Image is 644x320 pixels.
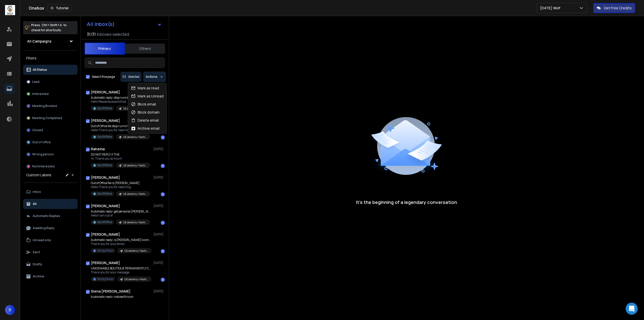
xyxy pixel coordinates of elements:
[91,260,120,265] h1: [PERSON_NAME]
[153,175,165,180] p: [DATE]
[97,31,129,37] h3: Inboxes selected
[153,289,165,293] p: [DATE]
[123,221,147,224] p: US Jewlerry + Fashion 2
[540,6,562,11] p: [DATE] Wolf
[91,185,150,189] p: Hello! Thank you for reaching
[33,274,44,278] p: Archive
[91,181,150,185] p: Out of Office Re:is [PERSON_NAME]
[97,249,113,253] p: Wrong Person
[123,75,126,79] span: 53
[91,209,151,214] p: Automatic reply: get personal [PERSON_NAME]
[91,90,120,95] h1: [PERSON_NAME]
[47,5,72,12] button: Tutorial
[161,192,165,196] div: 1
[27,39,52,44] h1: All Campaigns
[32,80,39,84] p: Lead
[85,43,125,55] button: Primary
[31,23,67,33] p: Press to check for shortcuts.
[124,277,148,281] p: US Jewlerry + Fashion 2
[91,118,120,123] h1: [PERSON_NAME]
[32,104,57,108] p: Meeting Booked
[123,107,147,111] p: US Jewlerry + Fashion 2
[32,128,43,132] p: Closed
[33,250,40,254] p: Sent
[128,75,139,79] p: Selected
[604,6,632,11] p: Get Free Credits
[161,278,165,282] div: 1
[123,164,147,167] p: US Jewlerry + Fashion 2
[91,147,105,152] h1: Rahema
[5,305,15,315] span: R
[33,190,41,194] p: Inbox
[124,249,148,253] p: US Jewlerry + Fashion 2
[91,289,131,294] h1: Siena [PERSON_NAME]
[87,31,96,37] span: 31 / 31
[161,221,165,225] div: 1
[161,249,165,253] div: 1
[131,110,159,115] div: Block domain
[41,22,62,28] span: Ctrl + Shift + k
[33,238,51,242] p: Unread only
[32,92,49,96] p: Interested
[97,192,112,196] p: Out Of Office
[626,303,638,315] div: Open Intercom Messenger
[92,75,115,79] label: Select this page
[33,202,36,206] p: All
[161,135,165,139] div: 1
[91,242,151,246] p: Thank you for your email.
[131,126,159,131] div: Archive email
[153,147,165,151] p: [DATE]
[91,153,150,157] p: DO NOT REPLY // THE
[32,140,51,144] p: Out of office
[131,102,156,107] div: Block email
[131,94,164,99] div: Mark as Unread
[91,128,150,132] p: Hello! Thank you for reaching
[131,86,159,91] div: Mark as read
[33,214,60,218] p: Automatic Replies
[5,5,15,15] img: logo
[97,277,113,281] p: Wrong Person
[91,232,120,237] h1: [PERSON_NAME]
[91,124,150,128] p: Out of Office Re:stop running
[33,226,55,230] p: Awaiting Reply
[91,96,150,100] p: Automatic reply: stop running your
[33,68,47,72] p: All Status
[32,164,55,168] p: Not Interested
[87,22,115,27] h1: All Inbox(s)
[161,164,165,168] div: 1
[125,43,165,54] button: Others
[91,238,151,242] p: Automatic reply: is [PERSON_NAME]'s content
[91,157,150,161] p: Hi, Thank you so much
[91,100,150,104] p: Hello Please be aware that
[146,75,157,79] p: Actions
[33,262,42,266] p: Drafts
[97,163,112,167] p: Out Of Office
[153,232,165,236] p: [DATE]
[356,199,457,206] p: It’s the beginning of a legendary conversation
[97,220,112,224] p: Out Of Office
[91,295,150,299] p: Automatic reply: noticed this on
[26,172,51,177] h3: Custom Labels
[97,106,112,110] p: Out Of Office
[123,135,147,139] p: US Jewlerry + Fashion 2
[91,203,120,208] h1: [PERSON_NAME]
[23,55,77,62] h3: Filters
[153,204,165,208] p: [DATE]
[153,261,165,265] p: [DATE]
[91,270,151,274] p: Thank you for your message.
[97,135,112,139] p: Out Of Office
[32,152,54,156] p: Wrong person
[29,5,537,12] div: Onebox
[91,266,151,270] p: UNDENIABLE BOUTIQUE PERMANENTLY CLOSED
[91,175,120,180] h1: [PERSON_NAME]
[91,214,151,218] p: Hello! I am out of
[123,192,147,196] p: US Jewlerry + Fashion 2
[131,118,159,123] div: Delete email
[32,116,62,120] p: Meeting Completed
